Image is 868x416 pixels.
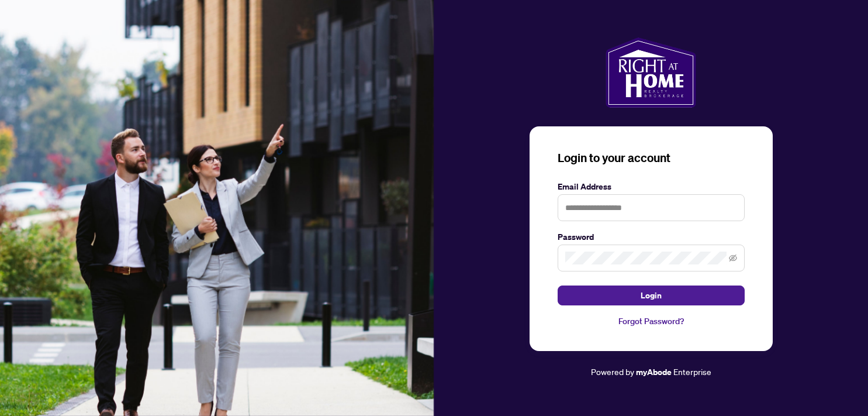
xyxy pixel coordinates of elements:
[591,366,634,377] span: Powered by
[641,286,662,305] span: Login
[558,286,745,305] button: Login
[606,37,696,108] img: ma-logo
[558,180,745,193] label: Email Address
[729,254,737,262] span: eye-invisible
[673,366,711,377] span: Enterprise
[558,315,745,328] a: Forgot Password?
[636,366,672,379] a: myAbode
[558,231,745,243] label: Password
[558,150,745,166] h3: Login to your account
